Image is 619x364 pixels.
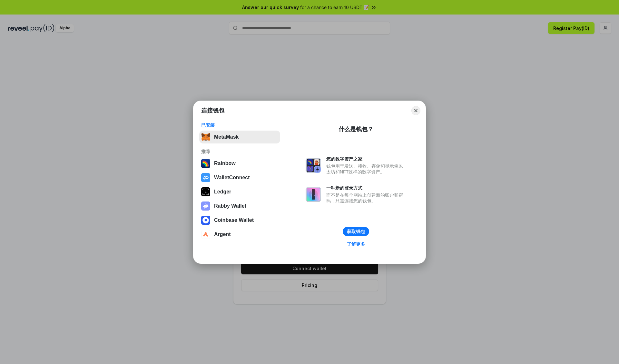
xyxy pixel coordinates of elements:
[339,125,373,133] div: 什么是钱包？
[201,187,210,196] img: svg+xml,%3Csvg%20xmlns%3D%22http%3A%2F%2Fwww.w3.org%2F2000%2Fsvg%22%20width%3D%2228%22%20height%3...
[201,107,224,114] h1: 连接钱包
[201,173,210,182] img: svg+xml,%3Csvg%20width%3D%2228%22%20height%3D%2228%22%20viewBox%3D%220%200%2028%2028%22%20fill%3D...
[201,202,210,211] img: svg+xml,%3Csvg%20xmlns%3D%22http%3A%2F%2Fwww.w3.org%2F2000%2Fsvg%22%20fill%3D%22none%22%20viewBox...
[199,171,280,184] button: WalletConnect
[214,175,250,181] div: WalletConnect
[347,229,365,234] div: 获取钱包
[214,231,231,237] div: Argent
[347,241,365,247] div: 了解更多
[199,131,280,143] button: MetaMask
[201,122,278,128] div: 已安装
[326,192,406,204] div: 而不是在每个网站上创建新的账户和密码，只需连接您的钱包。
[199,200,280,212] button: Rabby Wallet
[343,240,369,248] a: 了解更多
[214,203,246,209] div: Rabby Wallet
[199,228,280,241] button: Argent
[199,185,280,198] button: Ledger
[199,214,280,227] button: Coinbase Wallet
[214,189,231,195] div: Ledger
[306,158,321,173] img: svg+xml,%3Csvg%20xmlns%3D%22http%3A%2F%2Fwww.w3.org%2F2000%2Fsvg%22%20fill%3D%22none%22%20viewBox...
[411,106,420,115] button: Close
[201,149,278,154] div: 推荐
[201,159,210,168] img: svg+xml,%3Csvg%20width%3D%22120%22%20height%3D%22120%22%20viewBox%3D%220%200%20120%20120%22%20fil...
[326,156,406,162] div: 您的数字资产之家
[201,216,210,225] img: svg+xml,%3Csvg%20width%3D%2228%22%20height%3D%2228%22%20viewBox%3D%220%200%2028%2028%22%20fill%3D...
[326,185,406,191] div: 一种新的登录方式
[201,230,210,239] img: svg+xml,%3Csvg%20width%3D%2228%22%20height%3D%2228%22%20viewBox%3D%220%200%2028%2028%22%20fill%3D...
[201,133,210,142] img: svg+xml,%3Csvg%20fill%3D%22none%22%20height%3D%2233%22%20viewBox%3D%220%200%2035%2033%22%20width%...
[214,161,236,166] div: Rainbow
[306,187,321,202] img: svg+xml,%3Csvg%20xmlns%3D%22http%3A%2F%2Fwww.w3.org%2F2000%2Fsvg%22%20fill%3D%22none%22%20viewBox...
[199,157,280,170] button: Rainbow
[326,163,406,175] div: 钱包用于发送、接收、存储和显示像以太坊和NFT这样的数字资产。
[214,134,239,140] div: MetaMask
[214,217,254,223] div: Coinbase Wallet
[343,227,369,236] button: 获取钱包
